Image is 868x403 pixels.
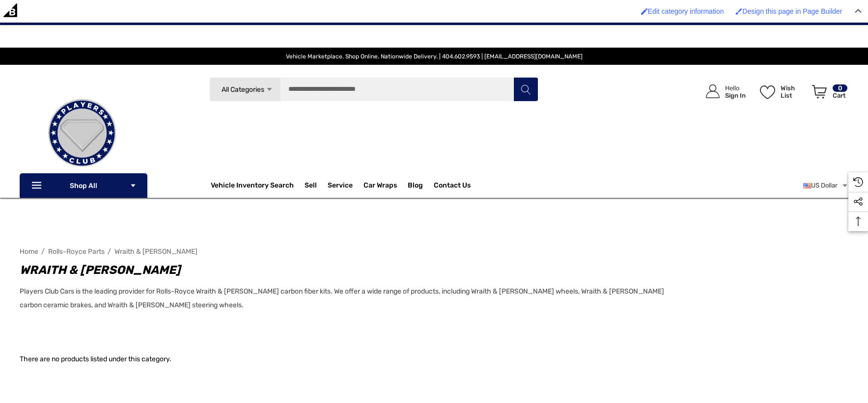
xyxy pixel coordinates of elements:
a: Cart with 0 items [808,75,848,113]
svg: Top [848,216,868,226]
span: Edit category information [648,7,724,15]
img: Enabled brush for page builder edit. [735,8,742,15]
svg: Recently Viewed [853,177,863,187]
a: All Categories Icon Arrow Down Icon Arrow Up [209,77,280,102]
span: Sell [305,181,317,192]
a: Wish List Wish List [756,75,808,108]
svg: Social Media [853,197,863,207]
button: Search [513,77,538,102]
a: Sign in [695,75,751,108]
svg: Icon Line [30,180,45,191]
a: Rolls-Royce Parts [48,247,105,256]
svg: Icon Arrow Down [266,86,273,93]
p: Wish List [781,84,807,99]
p: 0 [833,84,847,92]
a: Service [328,181,353,192]
p: Shop All [20,173,147,198]
a: Vehicle Inventory Search [211,181,294,192]
svg: Icon User Account [706,84,720,98]
a: Enabled brush for category edit Edit category information [636,2,729,20]
a: Enabled brush for page builder edit. Design this page in Page Builder [730,2,847,20]
a: Sell [305,176,328,195]
a: Home [20,247,38,256]
img: Players Club | Cars For Sale [33,84,131,182]
p: Cart [833,92,847,99]
nav: Breadcrumb [20,243,848,260]
span: Vehicle Marketplace. Shop Online. Nationwide Delivery. | 404.602.9593 | [EMAIL_ADDRESS][DOMAIN_NAME] [286,53,583,60]
span: Car Wraps [364,181,397,192]
p: Hello [725,84,746,92]
a: USD [803,176,848,195]
p: Players Club Cars is the leading provider for Rolls-Royce Wraith & [PERSON_NAME] carbon fiber kit... [20,285,686,312]
a: Car Wraps [364,176,408,195]
span: Design this page in Page Builder [742,7,842,15]
svg: Icon Arrow Down [130,182,137,189]
svg: Review Your Cart [812,85,827,99]
a: Blog [408,181,423,192]
p: There are no products listed under this category. [20,353,848,366]
h1: Wraith & [PERSON_NAME] [20,261,686,279]
img: Close Admin Bar [855,9,862,13]
p: Sign In [725,92,746,99]
span: All Categories [221,85,264,94]
img: Enabled brush for category edit [641,8,648,15]
a: Wraith & [PERSON_NAME] [114,247,197,256]
a: Contact Us [434,181,471,192]
svg: Wish List [760,85,775,99]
